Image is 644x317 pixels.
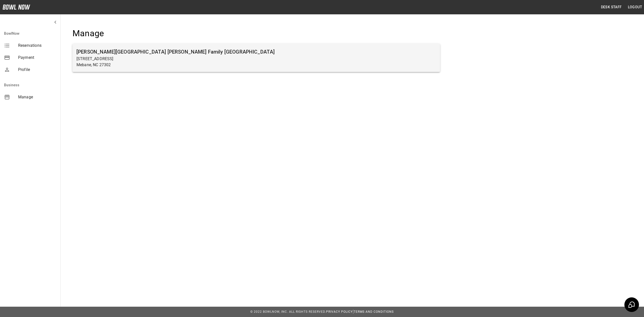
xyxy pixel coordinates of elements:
span: Profile [18,67,56,73]
a: Privacy Policy [326,310,353,313]
img: logo [3,5,30,10]
span: Manage [18,94,56,100]
span: Reservations [18,43,56,49]
button: Logout [626,3,644,12]
button: Desk Staff [599,3,624,12]
h6: [PERSON_NAME][GEOGRAPHIC_DATA] [PERSON_NAME] Family [GEOGRAPHIC_DATA] [76,48,436,56]
p: Mebane, NC 27302 [76,62,436,68]
a: Terms and Conditions [354,310,394,313]
span: © 2022 BowlNow, Inc. All Rights Reserved. [250,310,326,313]
span: Payment [18,55,56,61]
h4: Manage [72,28,440,39]
p: [STREET_ADDRESS] [76,56,436,62]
